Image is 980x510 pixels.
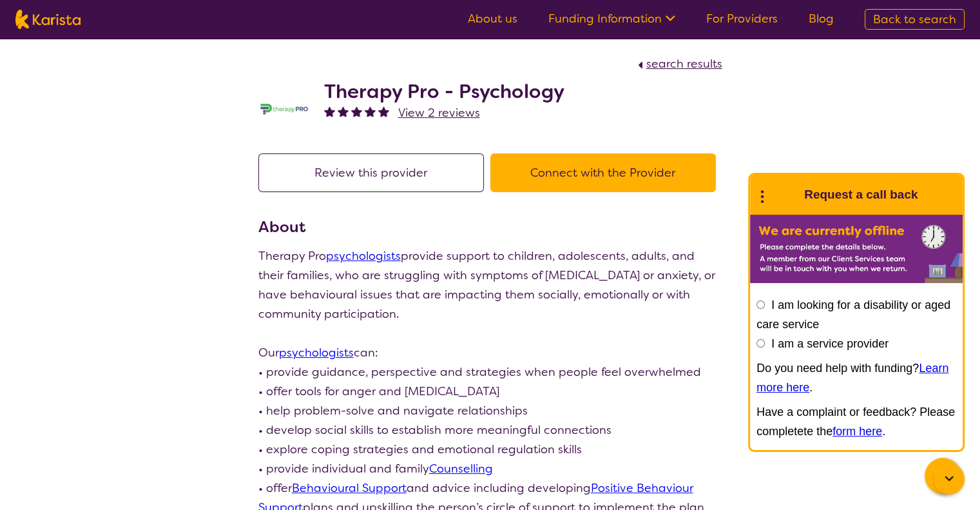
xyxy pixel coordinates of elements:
button: Channel Menu [925,458,961,494]
p: • provide individual and family [258,459,722,478]
img: fullstar [378,106,389,117]
p: Do you need help with funding? . [756,358,956,397]
h1: Request a call back [804,185,918,204]
a: psychologists [326,248,401,264]
a: search results [635,56,722,72]
button: Review this provider [258,153,484,192]
a: form here [832,425,882,438]
a: psychologists [279,345,354,360]
p: • explore coping strategies and emotional regulation skills [258,440,722,459]
img: Karista [771,182,796,208]
a: Counselling [429,461,493,476]
p: • help problem-solve and navigate relationships [258,401,722,420]
label: I am a service provider [771,337,889,350]
h2: Therapy Pro - Psychology [324,80,564,103]
a: Connect with the Provider [490,165,722,181]
a: For Providers [706,11,778,26]
a: View 2 reviews [398,103,480,123]
p: • provide guidance, perspective and strategies when people feel overwhelmed [258,362,722,382]
img: Karista offline chat form to request call back [750,215,963,283]
p: • offer tools for anger and [MEDICAL_DATA] [258,382,722,401]
img: Karista logo [15,10,81,29]
img: dzo1joyl8vpkomu9m2qk.jpg [258,102,310,116]
a: Behavioural Support [292,480,407,496]
img: fullstar [338,106,349,117]
img: fullstar [324,106,335,117]
span: View 2 reviews [398,105,480,121]
a: Blog [809,11,834,26]
a: Review this provider [258,165,490,181]
img: fullstar [351,106,362,117]
a: Back to search [865,9,965,30]
p: Our can: [258,343,722,362]
label: I am looking for a disability or aged care service [756,299,950,331]
span: Back to search [873,12,956,27]
h3: About [258,215,722,239]
a: About us [468,11,517,26]
button: Connect with the Provider [490,153,716,192]
a: Funding Information [548,11,675,26]
p: Have a complaint or feedback? Please completete the . [756,402,956,441]
span: search results [646,56,722,72]
img: fullstar [365,106,376,117]
p: • develop social skills to establish more meaningful connections [258,420,722,440]
p: Therapy Pro provide support to children, adolescents, adults, and their families, who are struggl... [258,246,722,324]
